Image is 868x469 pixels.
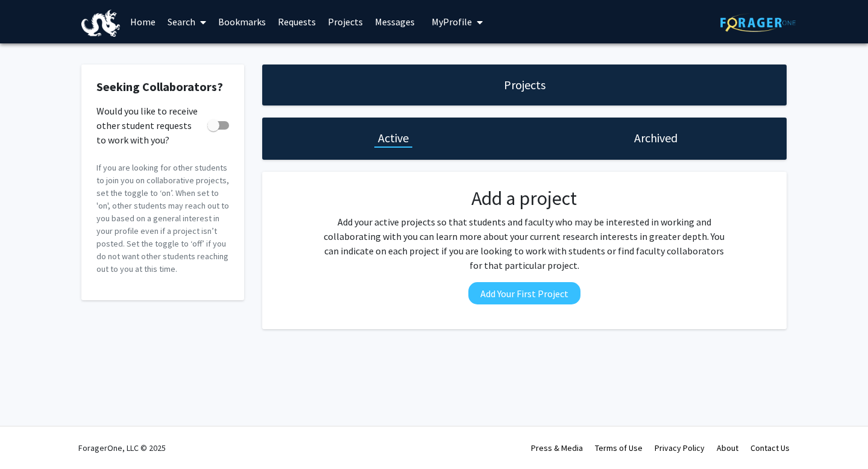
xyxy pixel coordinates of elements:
[322,1,369,43] a: Projects
[531,442,583,453] a: Press & Media
[272,1,322,43] a: Requests
[655,442,705,453] a: Privacy Policy
[81,10,120,37] img: Drexel University Logo
[720,13,796,32] img: ForagerOne Logo
[504,77,546,93] h1: Projects
[750,442,790,453] a: Contact Us
[468,282,580,304] button: Add Your First Project
[162,1,212,43] a: Search
[9,415,51,460] iframe: Chat
[124,1,162,43] a: Home
[378,130,409,146] h1: Active
[320,187,729,210] h2: Add a project
[96,80,229,94] h2: Seeking Collaborators?
[96,104,203,147] span: Would you like to receive other student requests to work with you?
[595,442,643,453] a: Terms of Use
[212,1,272,43] a: Bookmarks
[320,215,729,272] p: Add your active projects so that students and faculty who may be interested in working and collab...
[634,130,678,146] h1: Archived
[717,442,738,453] a: About
[432,16,472,28] span: My Profile
[369,1,421,43] a: Messages
[78,427,166,469] div: ForagerOne, LLC © 2025
[96,162,229,275] p: If you are looking for other students to join you on collaborative projects, set the toggle to ‘o...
